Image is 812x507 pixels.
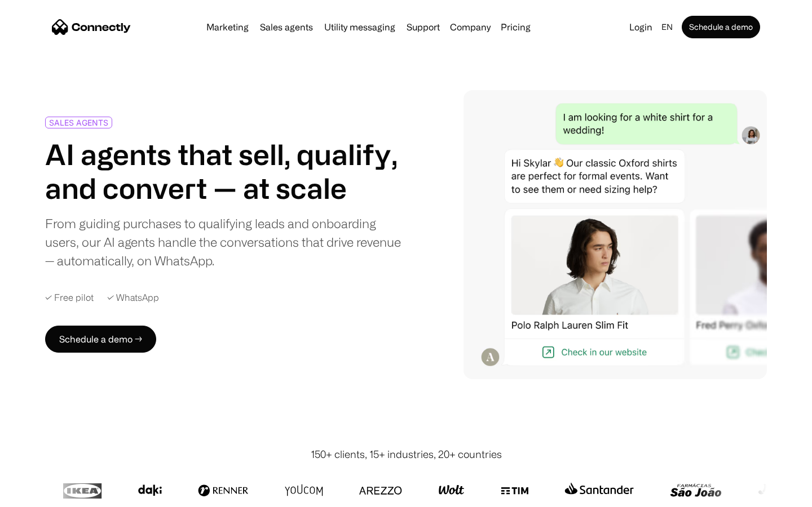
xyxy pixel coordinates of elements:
[45,326,156,353] a: Schedule a demo →
[450,19,491,35] div: Company
[107,292,159,303] div: ✓ WhatsApp
[255,23,317,32] a: Sales agents
[45,137,401,205] h1: AI agents that sell, qualify, and convert — at scale
[311,447,502,462] div: 150+ clients, 15+ industries, 20+ countries
[11,486,68,503] aside: Language selected: English
[320,23,400,32] a: Utility messaging
[682,16,760,38] a: Schedule a demo
[202,23,253,32] a: Marketing
[45,292,94,303] div: ✓ Free pilot
[45,214,401,270] div: From guiding purchases to qualifying leads and onboarding users, our AI agents handle the convers...
[496,23,535,32] a: Pricing
[625,19,657,35] a: Login
[23,487,68,503] ul: Language list
[49,118,108,127] div: SALES AGENTS
[661,19,673,35] div: en
[402,23,444,32] a: Support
